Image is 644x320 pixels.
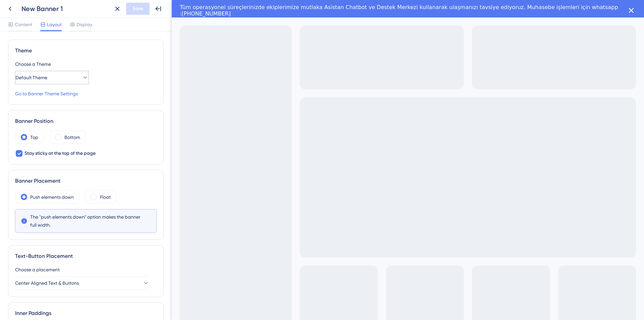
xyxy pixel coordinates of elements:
div: Choose a placement [15,266,157,274]
div: Text-Button Placement [15,252,157,260]
button: Close banner [455,6,464,15]
span: Content [15,20,32,29]
span: Display [76,20,92,29]
span: Tüm operasyonel süreçlerinizde ekiplerimize mutlaka Asistan Chatbot ve Destek Merkezi kullanarak ... [8,4,446,17]
div: Theme [15,47,157,55]
span: The "push elements down" option makes the banner full width. [30,213,142,229]
a: Go to Banner Theme Settings [15,90,78,98]
div: Choose a Theme [15,60,157,68]
div: Inner Paddings [15,309,157,317]
div: Banner Placement [15,177,157,185]
span: Center Aligned Text & Buttons [15,279,79,287]
button: Center Aligned Text & Buttons [15,276,149,290]
label: Top [30,133,38,141]
label: Float [100,193,111,201]
span: Default Theme [15,74,47,82]
label: Bottom [64,133,80,141]
div: Banner Position [15,117,157,125]
label: Push elements down [30,193,74,201]
div: New Banner 1 [21,4,109,13]
span: Save [132,5,143,13]
span: Layout [47,20,62,29]
span: Stay sticky at the top of the page [24,149,96,157]
button: Save [126,3,150,15]
button: Default Theme [15,71,89,84]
